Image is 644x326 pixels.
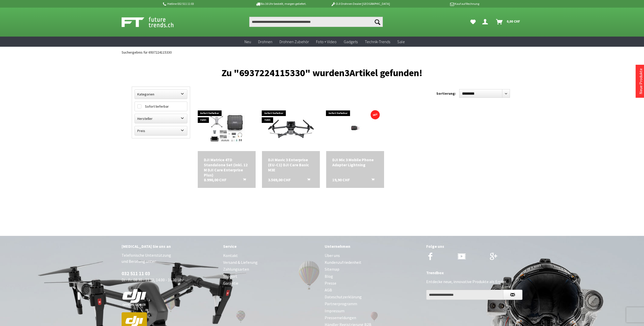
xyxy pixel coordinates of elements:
a: Drohnen [255,37,276,47]
span: 8.990,00 CHF [204,177,226,182]
a: Versand & Lieferung [223,259,320,266]
a: Pressemeldungen [325,314,421,321]
button: Newsletter abonnieren [503,290,522,300]
a: Foto + Video [312,37,340,47]
a: Meine Favoriten [468,17,478,27]
button: In den Warenkorb [365,177,377,184]
img: DJI Matrice 4TD Standalone Set (inkl. 12 M DJI Care Enterprise Plus) [198,108,256,149]
a: Gadgets [340,37,361,47]
div: [MEDICAL_DATA] Sie uns an [122,243,218,250]
span: Suchergebnis für 6937224115330 [122,50,172,55]
span: Gadgets [344,39,358,44]
img: Shop Futuretrends - zur Startseite wechseln [122,16,185,28]
a: 032 511 11 03 [122,270,150,276]
span: Sale [397,39,405,44]
span: 19,90 CHF [332,177,350,182]
label: Kategorien [135,90,187,99]
span: Neu [244,39,251,44]
a: Warenkorb [494,17,523,27]
a: Sitemap [325,266,421,273]
a: DJI Mavic 3 Enterprise (EU-C1) DJI Care Basic M3E 3.569,00 CHF In den Warenkorb [268,157,314,172]
span: 0,00 CHF [507,17,520,25]
div: Service [223,243,320,250]
a: DJI Matrice 4TD Standalone Set (inkl. 12 M DJI Care Enterprise Plus) 8.990,00 CHF In den Warenkorb [204,157,250,177]
input: Produkt, Marke, Kategorie, EAN, Artikelnummer… [249,17,383,27]
a: Kontakt [223,252,320,259]
div: Trendbox [426,269,523,276]
a: Dateschutzerklärung [325,294,421,300]
span: Drohnen Zubehör [279,39,309,44]
div: Folge uns [426,243,523,250]
button: In den Warenkorb [237,177,249,184]
a: AGB [325,287,421,294]
label: Preis [135,126,187,135]
p: Entdecke neue, innovative Produkte als Erster. [426,279,523,285]
a: Neu [241,37,255,47]
a: Technik-Trends [361,37,394,47]
div: DJI Mavic 3 Enterprise (EU-C1) DJI Care Basic M3E [268,157,314,172]
span: Foto + Video [316,39,337,44]
h1: Zu "6937224115330" wurden Artikel gefunden! [132,69,513,76]
div: Unternehmen [325,243,421,250]
a: Support [223,273,320,280]
p: DJI Drohnen Dealer [GEOGRAPHIC_DATA] [321,1,400,7]
p: Hotline 032 511 11 03 [162,1,241,7]
a: Sale [394,37,408,47]
span: 3.569,00 CHF [268,177,291,182]
a: Über uns [325,252,421,259]
span: 3 [344,67,350,79]
input: Ihre E-Mail Adresse [426,290,503,300]
p: Bis 16 Uhr bestellt, morgen geliefert. [241,1,321,7]
p: Kauf auf Rechnung [400,1,479,7]
a: DJI Mic 3 Mobile Phone Adapter Lightning 19,90 CHF In den Warenkorb [332,157,378,167]
a: Garantie [223,280,320,287]
a: Zahlungsarten [223,266,320,273]
button: Suchen [372,17,383,27]
a: Dein Konto [480,17,492,27]
span: Technik-Trends [365,39,390,44]
a: Blog [325,273,421,280]
a: Impressum [325,307,421,314]
label: Sortierung: [436,89,456,97]
a: Kundenzufriedenheit [325,259,421,266]
img: DJI Mavic 3 Enterprise (EU-C1) DJI Care Basic M3E [262,112,320,144]
div: DJI Matrice 4TD Standalone Set (inkl. 12 M DJI Care Enterprise Plus) [204,157,250,177]
img: DJI Mic 3 Mobile Phone Adapter Lightning [326,107,384,150]
a: Neue Produkte [638,68,643,94]
label: Hersteller [135,114,187,123]
button: In den Warenkorb [301,177,313,184]
img: white-dji-schweiz-logo-official_140x140.png [122,289,147,306]
a: Presse [325,280,421,287]
span: Drohnen [258,39,272,44]
a: Drohnen Zubehör [276,37,312,47]
label: Sofort lieferbar [135,102,187,111]
a: Partnerprogramm [325,300,421,307]
div: DJI Mic 3 Mobile Phone Adapter Lightning [332,157,378,167]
